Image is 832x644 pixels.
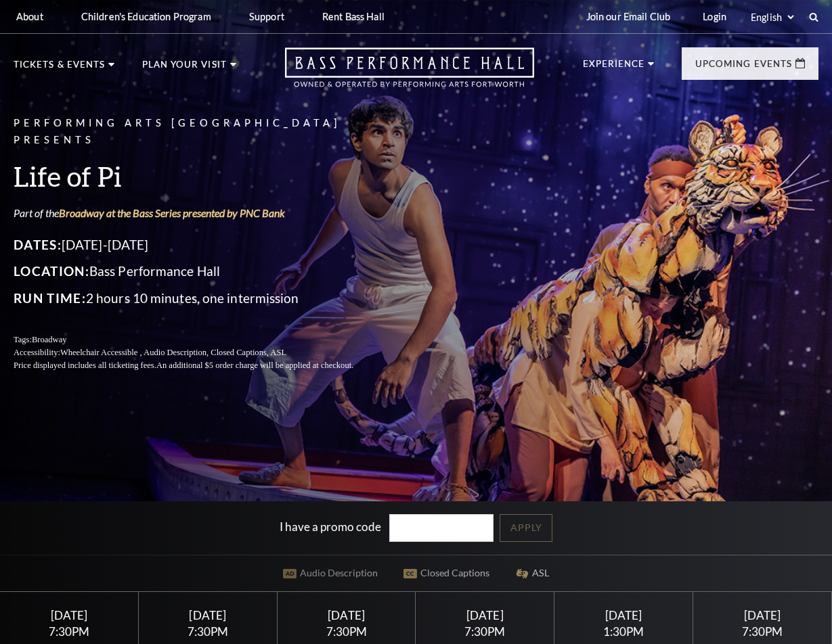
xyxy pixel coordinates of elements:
[293,608,399,622] div: [DATE]
[249,11,284,22] p: Support
[14,115,386,149] p: Performing Arts [GEOGRAPHIC_DATA] Presents
[280,520,381,534] label: I have a promo code
[695,60,792,76] p: Upcoming Events
[14,60,105,76] p: Tickets & Events
[60,348,286,357] span: Wheelchair Accessible , Audio Description, Closed Captions, ASL
[156,361,353,370] span: An additional $5 order charge will be applied at checkout.
[709,626,815,637] div: 7:30PM
[16,11,43,22] p: About
[155,626,261,637] div: 7:30PM
[709,608,815,622] div: [DATE]
[322,11,385,22] p: Rent Bass Hall
[571,608,676,622] div: [DATE]
[14,159,386,193] h3: Life of Pi
[14,333,386,346] p: Tags:
[142,60,227,76] p: Plan Your Visit
[155,608,261,622] div: [DATE]
[14,263,89,279] span: Location:
[14,290,86,306] span: Run Time:
[32,335,67,344] span: Broadway
[432,626,538,637] div: 7:30PM
[583,60,645,76] p: Experience
[59,206,285,219] a: Broadway at the Bass Series presented by PNC Bank
[748,11,796,24] select: Select:
[14,359,386,372] p: Price displayed includes all ticketing fees.
[14,206,386,221] p: Part of the
[571,626,676,637] div: 1:30PM
[14,234,386,256] p: [DATE]-[DATE]
[14,287,386,309] p: 2 hours 10 minutes, one intermission
[14,260,386,282] p: Bass Performance Hall
[432,608,538,622] div: [DATE]
[81,11,211,22] p: Children's Education Program
[16,608,122,622] div: [DATE]
[14,237,62,252] span: Dates:
[16,626,122,637] div: 7:30PM
[293,626,399,637] div: 7:30PM
[14,346,386,359] p: Accessibility:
